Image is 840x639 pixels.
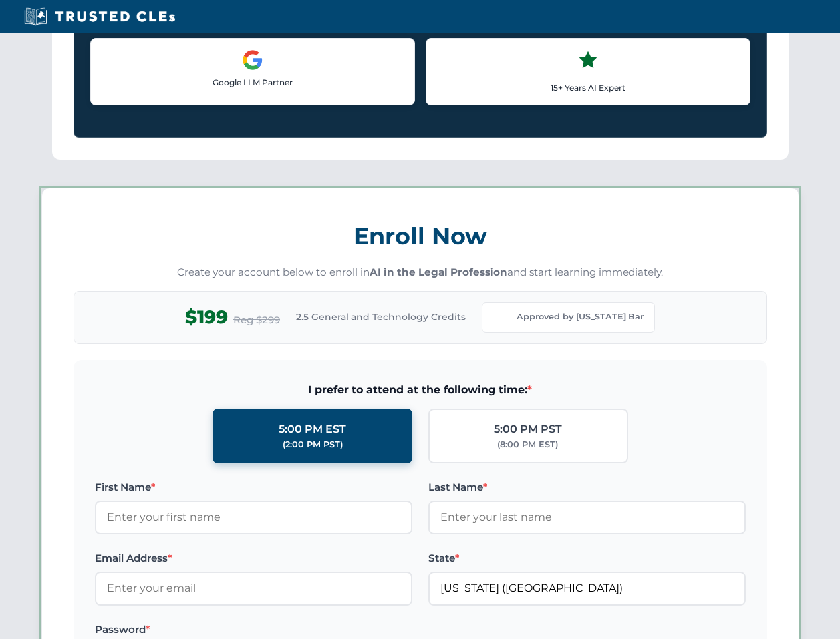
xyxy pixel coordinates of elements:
[74,265,767,280] p: Create your account below to enroll in and start learning immediately.
[428,501,746,534] input: Enter your last name
[95,479,412,495] label: First Name
[95,381,746,399] span: I prefer to attend at the following time:
[233,312,280,328] span: Reg $299
[493,308,511,327] img: Florida Bar
[428,572,746,605] input: Florida (FL)
[20,7,179,27] img: Trusted CLEs
[370,266,507,278] strong: AI in the Legal Profession
[494,421,562,438] div: 5:00 PM PST
[437,81,739,94] p: 15+ Years AI Expert
[95,622,412,638] label: Password
[296,310,466,324] span: 2.5 General and Technology Credits
[185,302,228,332] span: $199
[517,310,644,323] span: Approved by [US_STATE] Bar
[497,438,558,451] div: (8:00 PM EST)
[428,550,746,566] label: State
[279,421,346,438] div: 5:00 PM EST
[242,49,263,71] img: Google
[95,572,412,605] input: Enter your email
[95,501,412,534] input: Enter your first name
[283,438,343,451] div: (2:00 PM PST)
[74,215,767,257] h3: Enroll Now
[102,76,404,89] p: Google LLM Partner
[95,550,412,566] label: Email Address
[428,479,746,495] label: Last Name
